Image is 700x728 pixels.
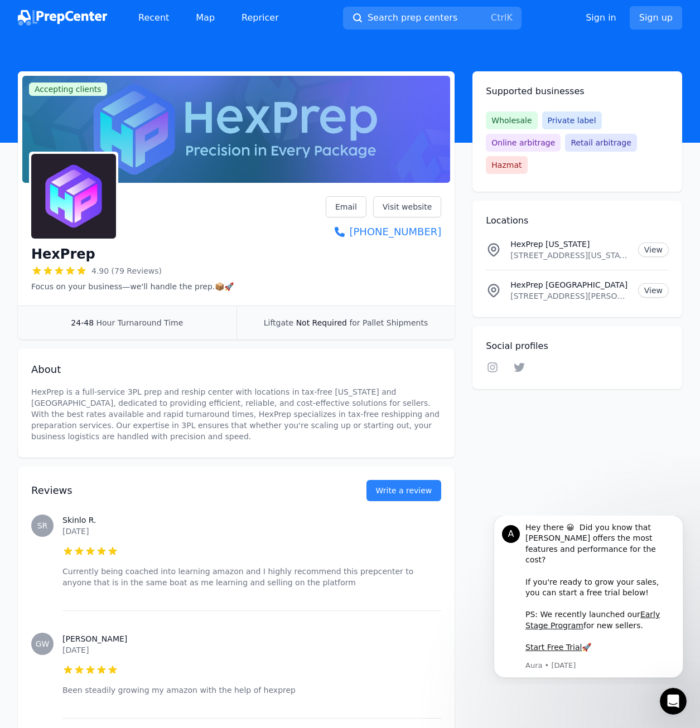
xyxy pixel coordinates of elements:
h3: [PERSON_NAME] [62,633,441,644]
a: Visit website [373,196,442,217]
iframe: Intercom live chat [660,688,687,715]
a: Map [187,7,224,29]
h2: Supported businesses [486,85,669,98]
time: [DATE] [62,527,89,536]
span: Hazmat [486,156,527,174]
div: Hey there 😀 Did you know that [PERSON_NAME] offers the most features and performance for the cost... [49,7,198,138]
h3: Skinlo R. [62,515,441,526]
a: Email [326,196,366,217]
p: [STREET_ADDRESS][US_STATE] [510,250,629,261]
button: Search prep centersCtrlK [343,7,522,30]
span: Private label [542,111,602,129]
a: Start Free Trial [49,127,105,136]
a: Recent [129,7,178,29]
span: GW [36,640,50,648]
a: View [638,242,669,257]
img: HexPrep [31,154,116,239]
span: Wholesale [486,111,537,129]
span: Hour Turnaround Time [96,318,184,327]
span: Liftgate [264,318,293,327]
div: Profile image for Aura [25,9,43,27]
h2: Locations [486,214,669,227]
h1: HexPrep [31,245,95,263]
b: 🚀 [105,127,114,136]
p: Been steadily growing my amazon with the help of hexprep [62,685,441,696]
kbd: K [506,12,513,23]
kbd: Ctrl [491,12,506,23]
span: Online arbitrage [486,134,561,152]
span: 24-48 [71,318,94,327]
a: [PHONE_NUMBER] [326,224,441,240]
p: Message from Aura, sent 3w ago [49,145,198,155]
p: Focus on your business—we'll handle the prep.📦🚀 [31,281,234,292]
h2: About [31,362,441,377]
span: Search prep centers [368,11,457,25]
img: PrepCenter [18,10,107,26]
div: Message content [49,7,198,143]
span: 4.90 (79 Reviews) [91,265,162,276]
a: Sign in [586,11,616,25]
span: Retail arbitrage [565,134,636,152]
span: SR [37,522,48,530]
span: Accepting clients [29,82,107,96]
p: HexPrep [GEOGRAPHIC_DATA] [510,279,629,290]
a: Sign up [630,6,682,30]
a: View [638,283,669,298]
p: Currently being coached into learning amazon and I highly recommend this prepcenter to anyone tha... [62,566,441,588]
iframe: Intercom notifications message [477,516,700,685]
time: [DATE] [62,646,89,654]
span: Not Required [296,318,347,327]
a: Write a review [366,480,442,501]
h2: Social profiles [486,339,669,353]
p: HexPrep is a full-service 3PL prep and reship center with locations in tax-free [US_STATE] and [G... [31,386,441,442]
p: [STREET_ADDRESS][PERSON_NAME][US_STATE] [510,290,629,302]
span: for Pallet Shipments [349,318,428,327]
h2: Reviews [31,483,331,498]
a: Repricer [233,7,288,29]
p: HexPrep [US_STATE] [510,239,629,250]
